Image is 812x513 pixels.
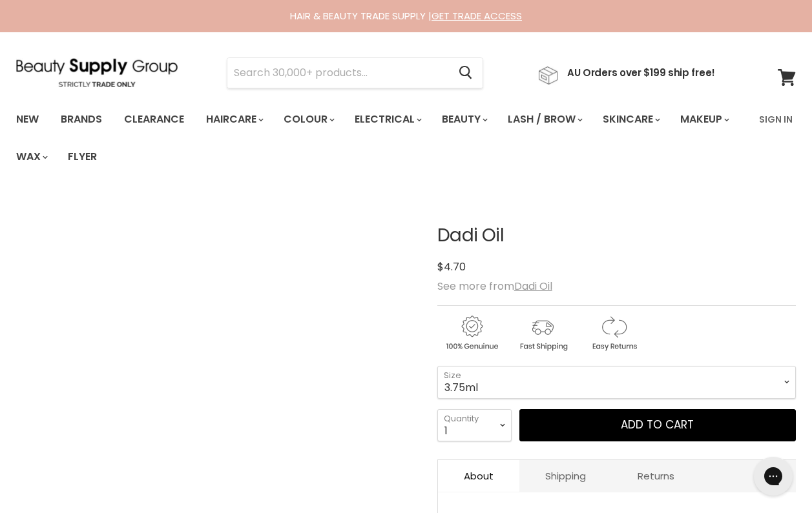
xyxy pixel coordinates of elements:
span: $4.70 [437,259,466,274]
span: See more from [437,279,552,294]
select: Quantity [437,409,512,441]
input: Search [227,58,448,88]
a: GET TRADE ACCESS [432,9,522,23]
ul: Main menu [6,101,751,176]
a: Clearance [114,106,194,133]
form: Product [227,57,483,88]
button: Add to cart [519,409,796,441]
a: Beauty [432,106,495,133]
a: Sign In [751,106,800,133]
a: Wax [6,143,56,170]
span: Add to cart [621,417,694,432]
img: returns.gif [579,314,648,353]
a: Shipping [519,460,612,492]
iframe: Gorgias live chat messenger [747,452,799,500]
a: Skincare [593,106,668,133]
a: Flyer [58,143,107,170]
a: Electrical [345,106,430,133]
a: Haircare [196,106,271,133]
a: Colour [274,106,342,133]
a: Lash / Brow [498,106,590,133]
a: New [6,106,48,133]
button: Search [448,58,483,88]
img: genuine.gif [437,314,506,353]
a: Makeup [671,106,737,133]
img: shipping.gif [508,314,577,353]
a: About [438,460,519,492]
a: Dadi Oil [514,279,552,294]
h1: Dadi Oil [437,226,796,246]
a: Brands [51,106,112,133]
a: Returns [612,460,700,492]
